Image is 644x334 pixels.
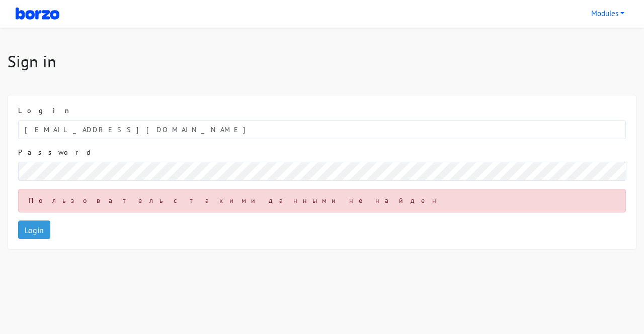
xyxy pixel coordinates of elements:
a: Login [18,220,50,240]
a: Modules [587,4,628,24]
img: Borzo - Fast and flexible intra-city delivery for businesses and individuals [16,7,59,21]
label: Login [18,105,74,116]
div: Пользователь с такими данными не найден [18,189,626,212]
input: Enter login [18,120,626,139]
label: Password [18,147,92,158]
h1: Sign in [8,52,636,71]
